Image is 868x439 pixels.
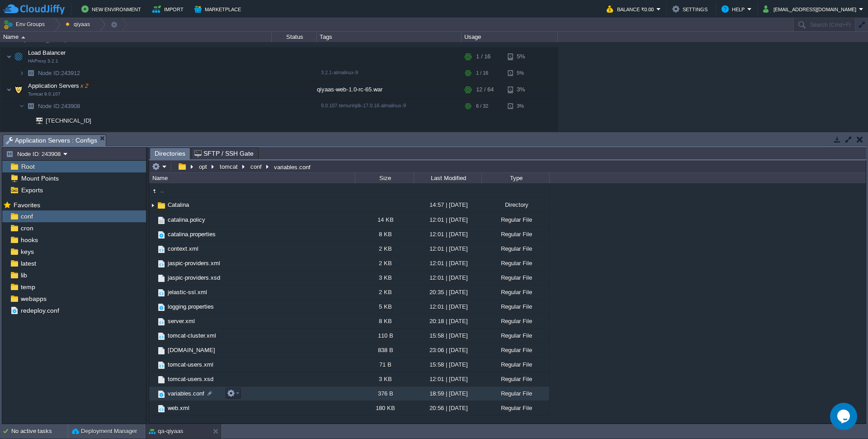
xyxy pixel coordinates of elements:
[414,285,481,299] div: 20:35 | [DATE]
[37,69,81,77] a: Node ID:243912
[481,387,549,401] div: Regular File
[414,256,481,270] div: 12:01 | [DATE]
[6,48,12,66] img: AMDAwAAAACH5BAEAAAAALAAAAAABAAEAAAICRAEAOw==
[481,213,549,227] div: Regular File
[355,227,414,241] div: 8 KB
[481,343,549,357] div: Regular File
[19,283,37,291] a: temp
[317,32,461,42] div: Tags
[37,102,81,110] a: Node ID:243908
[28,91,61,97] span: Tomcat 9.0.107
[355,242,414,256] div: 2 KB
[166,259,222,267] a: jaspic-providers.xml
[156,317,166,327] img: AMDAwAAAACH5BAEAAAAALAAAAAABAAEAAAICRAEAOw==
[45,114,93,128] span: [TECHNICAL_ID]
[722,4,747,14] button: Help
[38,70,61,76] span: Node ID:
[481,256,549,270] div: Regular File
[414,271,481,285] div: 12:01 | [DATE]
[508,81,537,99] div: 3%
[249,162,264,171] button: conf
[156,244,166,254] img: AMDAwAAAACH5BAEAAAAALAAAAAABAAEAAAICRAEAOw==
[19,248,35,256] a: keys
[37,69,81,77] span: 243912
[672,4,710,14] button: Settings
[156,302,166,312] img: AMDAwAAAACH5BAEAAAAALAAAAAABAAEAAAICRAEAOw==
[414,198,481,212] div: 14:57 | [DATE]
[19,186,44,194] a: Exports
[166,375,215,383] span: tomcat-users.xsd
[11,424,68,439] div: No active tasks
[166,216,207,224] span: catalina.policy
[19,306,61,315] span: redeploy.conf
[27,82,89,89] a: Application Serversx 2Tomcat 9.0.107
[317,81,462,99] div: qiyaas-web-1.0-rc-65.war
[166,245,200,253] a: context.xml
[166,201,190,209] a: Catalina
[24,66,37,80] img: AMDAwAAAACH5BAEAAAAALAAAAAABAAEAAAICRAEAOw==
[166,404,191,412] a: web.xml
[19,162,36,171] span: Root
[1,32,271,42] div: Name
[27,49,67,57] span: Load Balancer
[414,401,481,415] div: 20:56 | [DATE]
[156,230,166,240] img: AMDAwAAAACH5BAEAAAAALAAAAAABAAEAAAICRAEAOw==
[198,162,209,171] button: opt
[481,401,549,415] div: Regular File
[149,198,156,212] img: AMDAwAAAACH5BAEAAAAALAAAAAABAAEAAAICRAEAOw==
[156,288,166,298] img: AMDAwAAAACH5BAEAAAAALAAAAAABAAEAAAICRAEAOw==
[45,117,93,124] a: [TECHNICAL_ID]
[166,317,196,325] a: server.xml
[152,4,186,14] button: Import
[149,387,156,401] img: AMDAwAAAACH5BAEAAAAALAAAAAABAAEAAAICRAEAOw==
[508,66,537,80] div: 5%
[156,331,166,341] img: AMDAwAAAACH5BAEAAAAALAAAAAABAAEAAAICRAEAOw==
[481,314,549,328] div: Regular File
[166,361,215,368] span: tomcat-users.xml
[194,4,244,14] button: Marketplace
[149,256,156,270] img: AMDAwAAAACH5BAEAAAAALAAAAAABAAEAAAICRAEAOw==
[12,201,42,209] a: Favorites
[19,295,48,303] a: webapps
[476,99,488,113] div: 6 / 32
[476,81,494,99] div: 12 / 64
[19,99,24,113] img: AMDAwAAAACH5BAEAAAAALAAAAAABAAEAAAICRAEAOw==
[481,227,549,241] div: Regular File
[355,329,414,343] div: 110 B
[24,114,30,128] img: AMDAwAAAACH5BAEAAAAALAAAAAABAAEAAAICRAEAOw==
[19,271,28,279] span: lib
[763,4,859,14] button: [EMAIL_ADDRESS][DOMAIN_NAME]
[149,343,156,357] img: AMDAwAAAACH5BAEAAAAALAAAAAABAAEAAAICRAEAOw==
[149,358,156,372] img: AMDAwAAAACH5BAEAAAAALAAAAAABAAEAAAICRAEAOw==
[81,4,144,14] button: New Environment
[156,375,166,385] img: AMDAwAAAACH5BAEAAAAALAAAAAABAAEAAAICRAEAOw==
[166,303,215,310] a: logging.properties
[156,215,166,225] img: AMDAwAAAACH5BAEAAAAALAAAAAABAAEAAAICRAEAOw==
[155,148,185,159] span: Directories
[12,48,25,66] img: AMDAwAAAACH5BAEAAAAALAAAAAABAAEAAAICRAEAOw==
[508,99,537,113] div: 3%
[481,242,549,256] div: Regular File
[19,66,24,80] img: AMDAwAAAACH5BAEAAAAALAAAAAABAAEAAAICRAEAOw==
[414,343,481,357] div: 23:06 | [DATE]
[6,81,12,99] img: AMDAwAAAACH5BAEAAAAALAAAAAABAAEAAAICRAEAOw==
[166,332,217,339] span: tomcat-cluster.xml
[166,346,217,354] a: [DOMAIN_NAME]
[414,329,481,343] div: 15:58 | [DATE]
[482,173,549,183] div: Type
[28,58,58,64] span: HAProxy 3.2.1
[355,256,414,270] div: 2 KB
[414,372,481,386] div: 12:01 | [DATE]
[30,114,42,128] img: AMDAwAAAACH5BAEAAAAALAAAAAABAAEAAAICRAEAOw==
[72,427,137,436] button: Deployment Manager
[37,102,81,110] span: 243908
[156,389,166,399] img: AMDAwAAAACH5BAEAAAAALAAAAAABAAEAAAICRAEAOw==
[19,174,60,182] span: Mount Points
[19,236,39,244] a: hooks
